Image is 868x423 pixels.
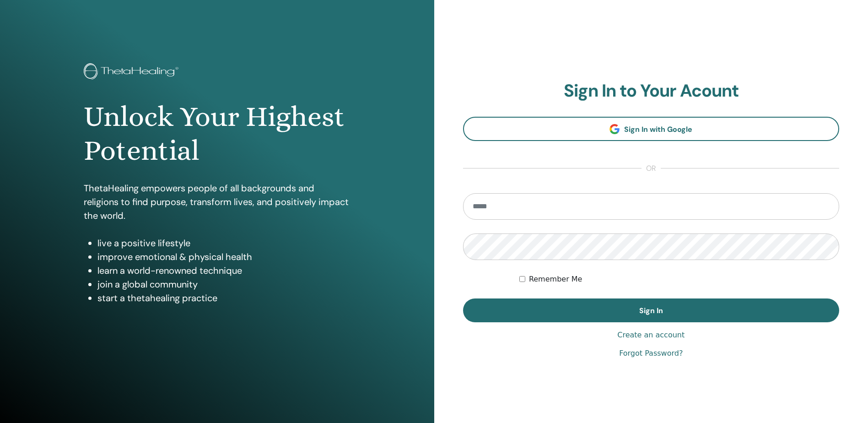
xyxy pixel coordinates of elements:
li: live a positive lifestyle [97,236,350,250]
a: Sign In with Google [463,117,840,141]
button: Sign In [463,298,840,322]
span: or [642,163,661,174]
li: start a thetahealing practice [97,291,350,305]
span: Sign In with Google [624,125,692,134]
li: learn a world-renowned technique [97,264,350,277]
span: Sign In [639,306,663,315]
label: Remember Me [529,274,582,285]
h2: Sign In to Your Acount [463,81,840,102]
li: improve emotional & physical health [97,250,350,264]
p: ThetaHealing empowers people of all backgrounds and religions to find purpose, transform lives, a... [84,181,350,222]
h1: Unlock Your Highest Potential [84,100,350,168]
li: join a global community [97,277,350,291]
a: Create an account [617,330,685,341]
div: Keep me authenticated indefinitely or until I manually logout [519,274,839,285]
a: Forgot Password? [619,348,683,359]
